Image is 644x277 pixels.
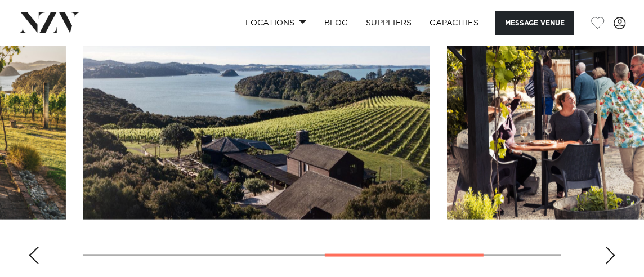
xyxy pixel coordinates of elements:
a: BLOG [315,11,357,35]
a: Locations [236,11,315,35]
button: Message Venue [495,11,574,35]
img: nzv-logo.png [18,12,79,33]
a: Capacities [421,11,488,35]
a: SUPPLIERS [357,11,421,35]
